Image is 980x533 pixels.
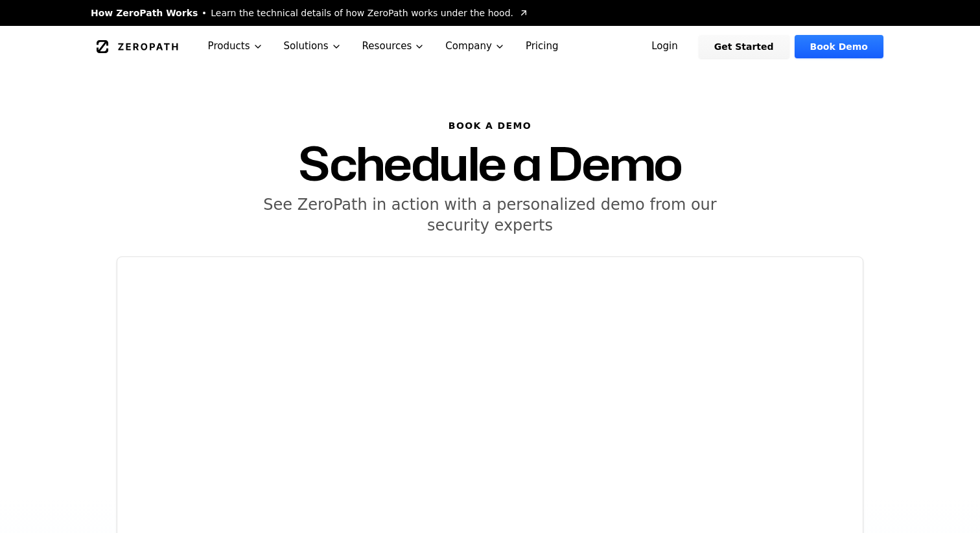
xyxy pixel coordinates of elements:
h1: Schedule a Demo [91,140,889,187]
a: Book Demo [795,35,883,58]
button: Products [198,26,274,67]
nav: Global [75,26,905,67]
a: Get Started [699,35,789,58]
span: Learn the technical details of how ZeroPath works under the hood. [211,6,513,19]
a: Pricing [515,26,569,67]
h6: BOOK A DEMO [91,119,889,132]
button: Company [435,26,515,67]
button: Resources [352,26,436,67]
span: How ZeroPath Works [91,6,198,19]
h5: See ZeroPath in action with a personalized demo from our security experts [241,194,739,236]
a: Login [636,35,694,58]
a: How ZeroPath WorksLearn the technical details of how ZeroPath works under the hood. [91,6,529,19]
button: Solutions [274,26,352,67]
